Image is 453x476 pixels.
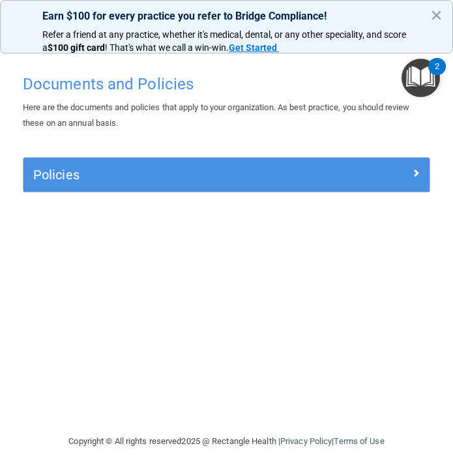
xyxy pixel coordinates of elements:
a: Terms of Use [334,436,384,446]
button: Open Resource Center, 2 new notifications [402,59,440,97]
h4: Documents and Policies [23,76,430,93]
strong: $100 gift card [48,42,105,53]
div: Copyright © All rights reserved 2025 @ Rectangle Health | | [23,421,430,462]
p: Earn $100 for every practice you refer to Bridge Compliance! [42,10,411,22]
a: Privacy Policy [280,436,332,446]
strong: Get Started [229,42,277,53]
a: Get Started [229,42,279,53]
button: Close [430,5,443,25]
span: Refer a friend at any practice, whether it's medical, dental, or any other speciality, and score a [42,29,408,53]
a: Policies [33,164,420,185]
h5: Policies [33,168,318,182]
span: Here are the documents and policies that apply to your organization. As best practice, you should... [23,102,409,128]
span: ! That's what we call a win-win. [105,42,229,53]
div: 2 [435,67,439,83]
